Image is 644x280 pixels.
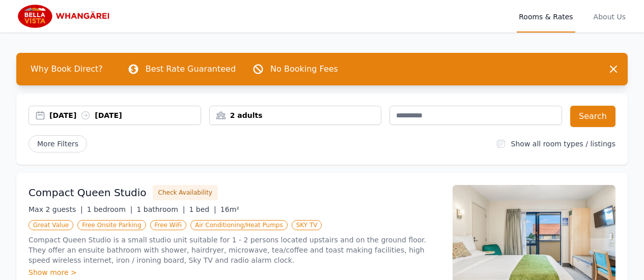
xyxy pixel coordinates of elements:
[150,220,187,230] span: Free WiFi
[29,205,83,213] span: Max 2 guests |
[292,220,322,230] span: SKY TV
[190,220,288,230] span: Air Conditioning/Heat Pumps
[29,267,440,277] div: Show more >
[29,185,147,200] h3: Compact Queen Studio
[87,205,133,213] span: 1 bedroom |
[146,63,236,75] p: Best Rate Guaranteed
[189,205,216,213] span: 1 bed |
[29,135,87,152] span: More Filters
[16,4,114,28] img: Bella Vista Whangarei
[29,235,440,265] p: Compact Queen Studio is a small studio unit suitable for 1 - 2 persons located upstairs and on th...
[49,110,201,120] div: [DATE] [DATE]
[210,110,381,120] div: 2 adults
[153,185,218,200] button: Check Availability
[220,205,239,213] span: 16m²
[570,106,615,127] button: Search
[511,140,615,148] label: Show all room types / listings
[22,59,111,79] span: Why Book Direct?
[77,220,146,230] span: Free Onsite Parking
[29,220,73,230] span: Great Value
[136,205,185,213] span: 1 bathroom |
[270,63,338,75] p: No Booking Fees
